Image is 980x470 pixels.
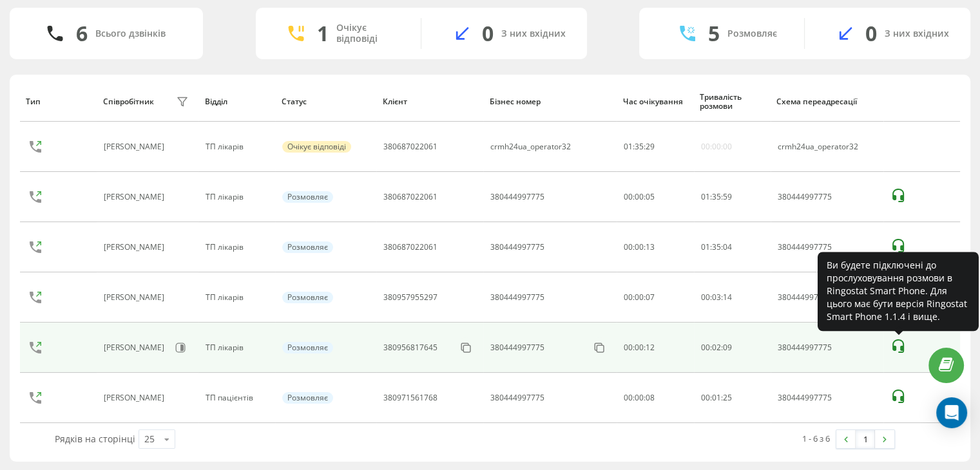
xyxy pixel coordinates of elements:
div: Очікує відповіді [282,141,351,153]
div: 380444997775 [490,393,544,402]
span: 29 [646,141,655,152]
span: 35 [635,141,644,152]
div: crmh24ua_operator32 [778,142,876,151]
div: [PERSON_NAME] [104,393,168,402]
div: 380444997775 [778,293,876,302]
div: [PERSON_NAME] [104,243,168,252]
div: 380444997775 [490,293,544,302]
div: 380687022061 [383,243,437,252]
div: Всього дзвінків [95,28,166,39]
div: 380971561768 [383,393,437,402]
div: : : [701,193,732,202]
div: 380444997775 [490,243,544,252]
div: 380444997775 [490,193,544,202]
div: 6 [76,21,88,46]
div: Статус [282,97,370,106]
div: ТП лікарів [206,293,268,302]
div: 380444997775 [778,393,876,402]
div: ТП лікарів [206,142,268,151]
div: 380444997775 [778,193,876,202]
div: 380444997775 [778,343,876,352]
span: 14 [723,292,732,303]
div: 380687022061 [383,142,437,151]
div: Ви будете підключені до прослуховування розмови в Ringostat Smart Phone. Для цього має бути версі... [818,252,979,331]
span: 35 [712,241,721,252]
div: 00:00:12 [624,343,686,352]
div: Тип [26,97,90,106]
div: 1 - 6 з 6 [802,432,830,445]
div: Розмовляє [282,392,333,404]
div: Схема переадресації [776,97,877,106]
span: 01 [701,241,710,252]
div: Час очікування [623,97,687,106]
div: Розмовляє [727,28,777,39]
div: Open Intercom Messenger [936,397,967,428]
div: Відділ [204,97,269,106]
div: ТП лікарів [206,343,268,352]
div: Розмовляє [282,241,333,253]
div: [PERSON_NAME] [104,193,168,202]
div: : : [701,343,732,352]
span: 00 [701,392,710,403]
div: 25 [144,433,155,446]
div: 380957955297 [383,293,437,302]
span: 03 [712,292,721,303]
div: 00:00:07 [624,293,686,302]
div: Співробітник [103,97,154,106]
div: 00:00:05 [624,193,686,202]
div: 5 [708,21,720,46]
div: [PERSON_NAME] [104,142,168,151]
div: З них вхідних [501,28,566,39]
span: 35 [712,191,721,202]
div: Бізнес номер [490,97,611,106]
div: З них вхідних [885,28,949,39]
span: 59 [723,191,732,202]
div: : : [701,293,732,302]
div: 00:00:00 [701,142,732,151]
span: 02 [712,342,721,353]
a: 1 [856,430,875,448]
div: 0 [482,21,494,46]
div: 380444997775 [490,343,544,352]
span: 01 [624,141,633,152]
span: Рядків на сторінці [55,433,135,445]
div: : : [701,243,732,252]
div: Очікує відповіді [336,23,401,44]
div: Тривалість розмови [700,93,764,111]
div: [PERSON_NAME] [104,343,168,352]
div: [PERSON_NAME] [104,293,168,302]
span: 01 [701,191,710,202]
div: Розмовляє [282,292,333,303]
div: ТП лікарів [206,193,268,202]
div: 00:00:13 [624,243,686,252]
span: 09 [723,342,732,353]
div: 0 [865,21,877,46]
span: 00 [701,342,710,353]
div: Клієнт [383,97,477,106]
div: : : [624,142,655,151]
span: 01 [712,392,721,403]
div: 1 [317,21,329,46]
div: ТП лікарів [206,243,268,252]
span: 04 [723,241,732,252]
span: 25 [723,392,732,403]
div: : : [701,393,732,402]
div: 380444997775 [778,243,876,252]
div: 380687022061 [383,193,437,202]
div: Розмовляє [282,191,333,203]
div: Розмовляє [282,342,333,353]
div: 00:00:08 [624,393,686,402]
span: 00 [701,292,710,303]
div: ТП пацієнтів [206,393,268,402]
div: 380956817645 [383,343,437,352]
div: crmh24ua_operator32 [490,142,571,151]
